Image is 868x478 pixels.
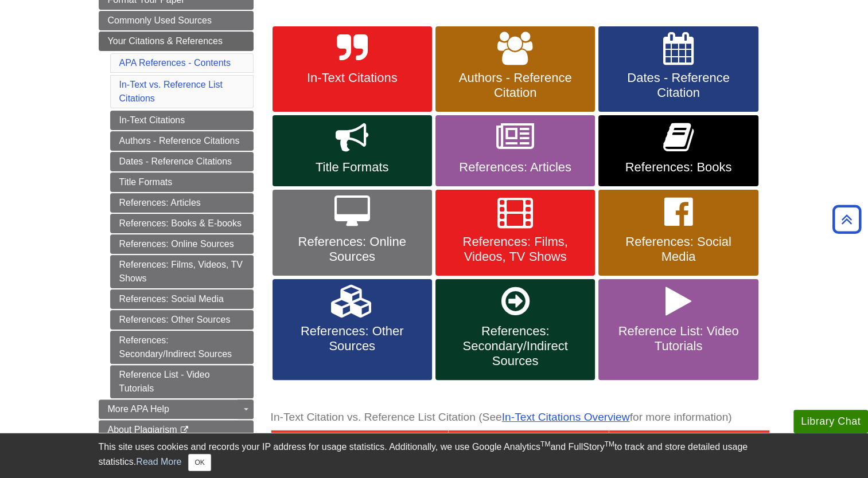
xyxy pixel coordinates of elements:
[110,365,254,398] a: Reference List - Video Tutorials
[110,214,254,233] a: References: Books & E-books
[607,70,749,100] span: Dates - Reference Citation
[110,131,254,151] a: Authors - Reference Citations
[110,111,254,130] a: In-Text Citations
[607,160,749,175] span: References: Books
[110,152,254,171] a: Dates - Reference Citations
[273,279,432,380] a: References: Other Sources
[108,404,169,414] span: More APA Help
[99,420,254,440] a: About Plagiarism
[281,70,423,85] span: In-Text Citations
[99,399,254,419] a: More APA Help
[598,26,758,112] a: Dates - Reference Citation
[119,80,223,103] a: In-Text vs. Reference List Citations
[435,26,595,112] a: Authors - Reference Citation
[110,255,254,288] a: References: Films, Videos, TV Shows
[99,11,254,30] a: Commonly Used Sources
[99,440,770,471] div: This site uses cookies and records your IP address for usage statistics. Additionally, we use Goo...
[110,193,254,213] a: References: Articles
[828,211,865,227] a: Back to Top
[108,15,212,25] span: Commonly Used Sources
[273,190,432,276] a: References: Online Sources
[540,440,550,448] sup: TM
[108,36,223,46] span: Your Citations & References
[444,324,586,369] span: References: Secondary/Indirect Sources
[281,160,423,175] span: Title Formats
[180,426,189,434] i: This link opens in a new window
[502,411,630,423] a: In-Text Citations Overview
[598,190,758,276] a: References: Social Media
[444,234,586,264] span: References: Films, Videos, TV Shows
[435,190,595,276] a: References: Films, Videos, TV Shows
[793,410,868,433] button: Library Chat
[281,324,423,354] span: References: Other Sources
[110,173,254,192] a: Title Formats
[607,234,749,264] span: References: Social Media
[605,440,614,448] sup: TM
[110,331,254,364] a: References: Secondary/Indirect Sources
[598,115,758,186] a: References: Books
[110,289,254,309] a: References: Social Media
[136,457,181,467] a: Read More
[598,279,758,380] a: Reference List: Video Tutorials
[110,310,254,330] a: References: Other Sources
[99,32,254,51] a: Your Citations & References
[271,405,770,430] caption: In-Text Citation vs. Reference List Citation (See for more information)
[108,425,177,434] span: About Plagiarism
[444,160,586,175] span: References: Articles
[435,115,595,186] a: References: Articles
[110,234,254,254] a: References: Online Sources
[444,70,586,100] span: Authors - Reference Citation
[435,279,595,380] a: References: Secondary/Indirect Sources
[119,58,231,68] a: APA References - Contents
[281,234,423,264] span: References: Online Sources
[607,324,749,354] span: Reference List: Video Tutorials
[188,454,211,471] button: Close
[273,26,432,112] a: In-Text Citations
[273,115,432,186] a: Title Formats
